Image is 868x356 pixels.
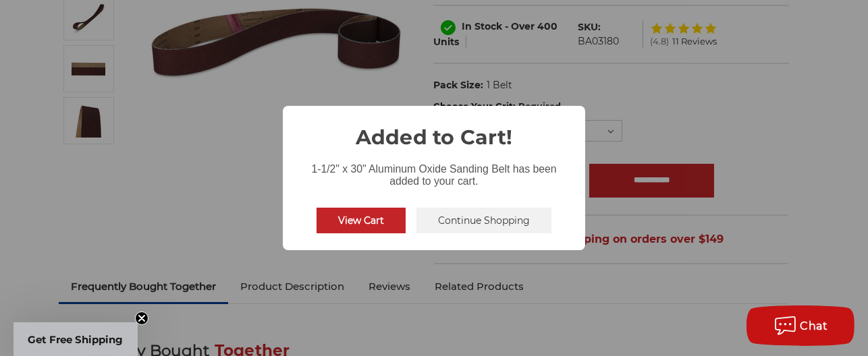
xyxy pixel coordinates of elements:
[801,320,828,332] span: Chat
[283,106,585,152] h2: Added to Cart!
[135,311,148,325] button: Close teaser
[28,333,124,346] span: Get Free Shipping
[416,208,551,233] button: Continue Shopping
[747,305,855,346] button: Chat
[317,208,406,233] button: View Cart
[283,152,585,190] div: 1-1/2" x 30" Aluminum Oxide Sanding Belt has been added to your cart.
